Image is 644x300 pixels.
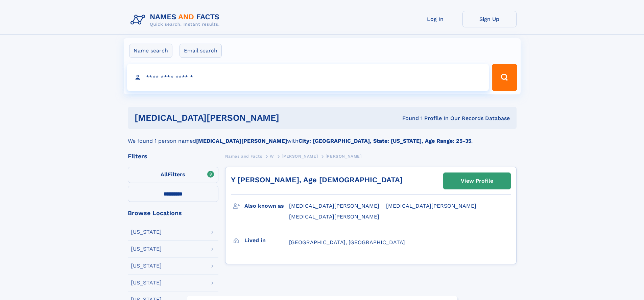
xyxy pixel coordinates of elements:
[282,152,318,160] a: [PERSON_NAME]
[231,176,403,184] a: Y [PERSON_NAME], Age [DEMOGRAPHIC_DATA]
[128,210,218,216] div: Browse Locations
[131,280,162,285] div: [US_STATE]
[128,167,218,183] label: Filters
[129,44,172,58] label: Name search
[225,152,262,160] a: Names and Facts
[244,200,289,212] h3: Also known as
[462,11,517,27] a: Sign Up
[131,246,162,252] div: [US_STATE]
[270,152,274,160] a: W
[131,229,162,235] div: [US_STATE]
[127,64,489,91] input: search input
[461,173,493,189] div: View Profile
[289,203,379,209] span: [MEDICAL_DATA][PERSON_NAME]
[196,138,287,144] b: [MEDICAL_DATA][PERSON_NAME]
[135,114,341,122] h1: [MEDICAL_DATA][PERSON_NAME]
[326,154,362,159] span: [PERSON_NAME]
[180,44,222,58] label: Email search
[386,203,476,209] span: [MEDICAL_DATA][PERSON_NAME]
[244,235,289,246] h3: Lived in
[128,11,225,29] img: Logo Names and Facts
[408,11,462,27] a: Log In
[270,154,274,159] span: W
[341,115,510,122] div: Found 1 Profile In Our Records Database
[161,171,168,178] span: All
[492,64,517,91] button: Search Button
[444,173,510,189] a: View Profile
[289,213,379,220] span: [MEDICAL_DATA][PERSON_NAME]
[289,239,405,246] span: [GEOGRAPHIC_DATA], [GEOGRAPHIC_DATA]
[131,263,162,269] div: [US_STATE]
[128,129,517,145] div: We found 1 person named with .
[282,154,318,159] span: [PERSON_NAME]
[299,138,471,144] b: City: [GEOGRAPHIC_DATA], State: [US_STATE], Age Range: 25-35
[128,153,218,159] div: Filters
